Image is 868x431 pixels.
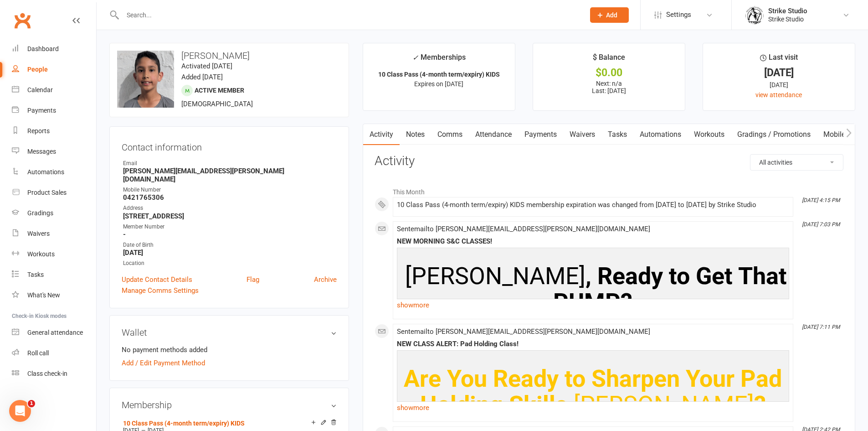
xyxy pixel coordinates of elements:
[688,124,731,145] a: Workouts
[745,6,764,24] img: thumb_image1723780799.png
[12,162,96,182] a: Automations
[122,285,199,296] a: Manage Comms Settings
[12,39,96,59] a: Dashboard
[123,159,337,168] div: Email
[541,68,677,78] div: $0.00
[117,51,341,61] h3: [PERSON_NAME]
[27,86,53,93] div: Calendar
[123,186,337,194] div: Mobile Number
[11,9,34,32] a: Clubworx
[363,124,400,145] a: Activity
[541,80,677,94] p: Next: n/a Last: [DATE]
[122,274,192,285] a: Update Contact Details
[412,53,418,62] i: ✓
[123,204,337,213] div: Address
[375,182,843,197] li: This Month
[397,401,789,414] a: show more
[181,73,223,81] time: Added [DATE]
[27,271,44,278] div: Tasks
[12,265,96,285] a: Tasks
[12,244,96,265] a: Workouts
[12,203,96,223] a: Gradings
[27,329,83,336] div: General attendance
[27,148,56,155] div: Messages
[122,400,337,410] h3: Membership
[400,124,431,145] a: Notes
[12,59,96,80] a: People
[123,259,337,268] div: Location
[768,7,807,15] div: Strike Studio
[27,291,60,299] div: What's New
[378,71,500,78] strong: 10 Class Pass (4-month term/expiry) KIDS
[404,365,782,419] span: Are You Ready to Sharpen Your Pad Holding Skills,
[27,45,59,52] div: Dashboard
[666,5,691,25] span: Settings
[574,391,754,419] span: [PERSON_NAME]
[731,124,817,145] a: Gradings / Promotions
[601,124,633,145] a: Tasks
[27,168,64,176] div: Automations
[27,250,55,258] div: Workouts
[817,124,866,145] a: Mobile App
[27,107,56,114] div: Payments
[590,7,629,23] button: Add
[181,100,253,108] span: [DEMOGRAPHIC_DATA]
[123,167,337,183] strong: [PERSON_NAME][EMAIL_ADDRESS][PERSON_NAME][DOMAIN_NAME]
[12,343,96,363] a: Roll call
[181,62,232,70] time: Activated [DATE]
[123,230,337,239] strong: -
[9,400,31,422] iframe: Intercom live chat
[397,327,650,336] span: Sent email to [PERSON_NAME][EMAIL_ADDRESS][PERSON_NAME][DOMAIN_NAME]
[431,124,469,145] a: Comms
[28,400,35,407] span: 1
[195,87,244,94] span: Active member
[27,66,48,73] div: People
[397,238,789,245] div: NEW MORNING S&C CLASSES!
[593,52,625,68] div: $ Balance
[12,285,96,306] a: What's New
[12,80,96,100] a: Calendar
[802,324,840,330] i: [DATE] 7:11 PM
[12,141,96,162] a: Messages
[553,262,787,316] span: , Ready to Get That PUMP?
[123,420,245,427] a: 10 Class Pass (4-month term/expiry) KIDS
[606,11,617,19] span: Add
[802,221,840,228] i: [DATE] 7:03 PM
[123,212,337,220] strong: [STREET_ADDRESS]
[12,322,96,343] a: General attendance kiosk mode
[12,100,96,121] a: Payments
[122,358,205,369] a: Add / Edit Payment Method
[518,124,563,145] a: Payments
[27,209,53,217] div: Gradings
[563,124,601,145] a: Waivers
[27,370,67,377] div: Class check-in
[123,193,337,202] strong: 0421765306
[711,80,847,90] div: [DATE]
[27,349,49,357] div: Roll call
[397,201,789,209] div: 10 Class Pass (4-month term/expiry) KIDS membership expiration was changed from [DATE] to [DATE] ...
[469,124,518,145] a: Attendance
[247,274,259,285] a: Flag
[27,127,50,135] div: Reports
[12,363,96,384] a: Class kiosk mode
[122,139,337,152] h3: Contact information
[12,121,96,141] a: Reports
[755,91,802,99] a: view attendance
[27,230,50,237] div: Waivers
[123,223,337,231] div: Member Number
[117,51,174,108] img: image1731909252.png
[375,154,843,168] h3: Activity
[120,9,578,21] input: Search...
[397,340,789,348] div: NEW CLASS ALERT: Pad Holding Class!
[123,241,337,249] div: Date of Birth
[123,249,337,257] strong: [DATE]
[760,52,798,68] div: Last visit
[397,225,650,233] span: Sent email to [PERSON_NAME][EMAIL_ADDRESS][PERSON_NAME][DOMAIN_NAME]
[122,327,337,338] h3: Wallet
[414,80,463,88] span: Expires on [DATE]
[12,182,96,203] a: Product Sales
[405,262,586,290] span: [PERSON_NAME]
[412,52,466,68] div: Memberships
[711,68,847,78] div: [DATE]
[802,197,840,203] i: [DATE] 4:15 PM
